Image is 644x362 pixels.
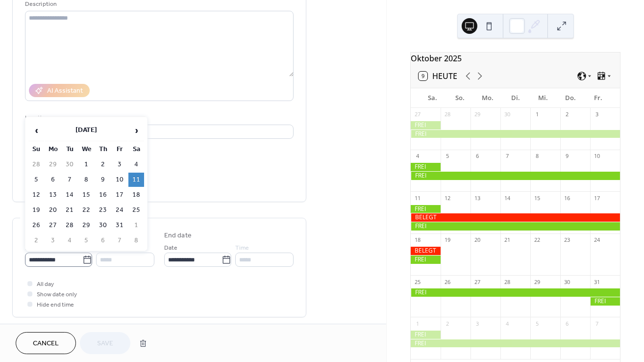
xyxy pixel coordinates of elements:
td: 12 [28,188,44,202]
td: 7 [112,233,127,248]
div: FREI [411,172,620,180]
td: 26 [28,218,44,233]
td: 15 [78,188,94,202]
div: 25 [414,278,421,285]
td: 1 [78,157,94,172]
td: 24 [112,203,127,217]
td: 29 [45,157,61,172]
div: 6 [563,320,570,327]
div: 4 [503,320,511,327]
td: 9 [95,173,111,187]
div: 24 [593,236,600,244]
td: 14 [62,188,77,202]
div: Oktober 2025 [411,52,620,64]
td: 16 [95,188,111,202]
div: 13 [473,194,481,202]
th: [DATE] [45,120,127,141]
td: 11 [128,173,144,187]
span: Time [235,243,249,254]
div: 2 [563,111,570,118]
td: 5 [28,173,44,187]
td: 25 [128,203,144,217]
div: 15 [533,194,541,202]
div: 10 [593,153,600,160]
span: Hide end time [37,300,74,310]
td: 19 [28,203,44,217]
div: 4 [414,153,421,160]
div: So. [446,88,474,108]
td: 4 [128,157,144,172]
div: 5 [444,153,451,160]
div: FREI [411,222,620,231]
div: 29 [473,111,481,118]
div: FREI [411,339,620,348]
div: FREI [411,256,441,264]
div: 20 [473,236,481,244]
div: 9 [563,153,570,160]
div: 23 [563,236,570,244]
td: 31 [112,218,127,233]
div: 14 [503,194,511,202]
th: Tu [62,142,77,156]
div: Fr. [585,88,612,108]
th: Mo [45,142,61,156]
td: 21 [62,203,77,217]
div: 3 [593,111,600,118]
td: 3 [45,233,61,248]
div: FREI [411,121,441,129]
td: 3 [112,157,127,172]
td: 13 [45,188,61,202]
td: 2 [95,157,111,172]
td: 2 [28,233,44,248]
div: 31 [593,278,600,285]
td: 27 [45,218,61,233]
td: 6 [95,233,111,248]
div: 8 [533,153,541,160]
td: 8 [128,233,144,248]
div: 1 [414,320,421,327]
div: Sa. [419,88,446,108]
span: All day [37,280,54,290]
th: Su [28,142,44,156]
div: 27 [414,111,421,118]
td: 30 [62,157,77,172]
td: 22 [78,203,94,217]
div: 7 [593,320,600,327]
div: 30 [563,278,570,285]
div: 26 [444,278,451,285]
div: 6 [473,153,481,160]
div: Location [25,113,292,123]
div: 12 [444,194,451,202]
td: 20 [45,203,61,217]
div: 28 [503,278,511,285]
td: 10 [112,173,127,187]
span: Cancel [33,339,59,349]
span: Date [164,243,177,254]
div: 5 [533,320,541,327]
span: Time [96,243,110,254]
td: 18 [128,188,144,202]
div: 30 [503,111,511,118]
div: 16 [563,194,570,202]
td: 8 [78,173,94,187]
div: 2 [444,320,451,327]
button: 9Heute [415,69,461,83]
th: Sa [128,142,144,156]
th: We [78,142,94,156]
td: 28 [62,218,77,233]
div: 27 [473,278,481,285]
div: 28 [444,111,451,118]
div: 22 [533,236,541,244]
td: 6 [45,173,61,187]
div: 19 [444,236,451,244]
div: FREI [590,297,620,306]
td: 1 [128,218,144,233]
span: Show date only [37,290,77,300]
td: 28 [28,157,44,172]
th: Fr [112,142,127,156]
button: Cancel [16,332,76,354]
div: FREI [411,205,441,213]
td: 5 [78,233,94,248]
th: Th [95,142,111,156]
